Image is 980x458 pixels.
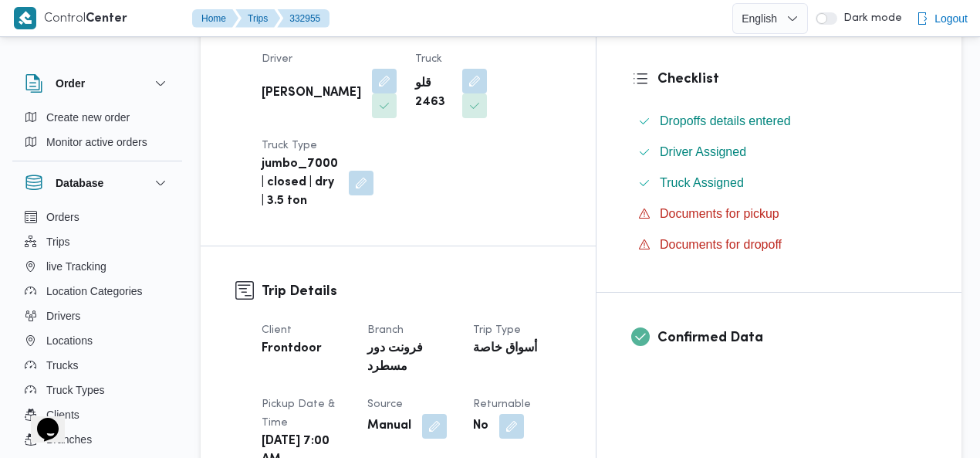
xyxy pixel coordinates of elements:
span: Driver Assigned [660,143,746,161]
span: Driver Assigned [660,145,746,158]
span: Location Categories [46,282,143,300]
span: Client [262,325,292,335]
span: Monitor active orders [46,133,147,151]
button: Driver Assigned [632,140,927,165]
button: 332955 [277,9,329,28]
span: Trip Type [473,325,521,335]
span: Documents for pickup [660,207,779,220]
b: No [473,417,488,436]
h3: Database [56,174,103,192]
img: X8yXhbKr1z7QwAAAABJRU5ErkJggg== [14,7,36,29]
b: Frontdoor [262,340,322,358]
span: Dropoffs details entered [660,112,791,131]
b: فرونت دور مسطرد [367,340,451,377]
span: Logout [934,9,968,28]
button: Drivers [19,304,176,328]
span: Driver [262,54,292,64]
h3: Trip Details [262,281,561,302]
span: live Tracking [46,257,106,276]
span: Truck Assigned [660,174,744,192]
button: Trips [235,9,280,28]
button: Create new order [19,105,176,130]
span: Truck Assigned [660,176,744,189]
b: Center [86,13,127,25]
button: Database [25,174,170,192]
h3: Confirmed Data [657,327,927,348]
b: [PERSON_NAME] [262,84,361,103]
span: Trips [46,232,70,251]
b: قلو 2463 [415,75,451,112]
button: Documents for dropoff [632,232,927,257]
span: Create new order [46,108,130,127]
span: Branches [46,430,92,449]
span: Drivers [46,307,80,325]
button: Truck Assigned [632,171,927,195]
span: Documents for dropoff [660,238,782,251]
span: Pickup date & time [262,399,335,428]
button: Branches [19,427,176,452]
button: Monitor active orders [19,130,176,154]
span: Dark mode [837,12,902,25]
span: Documents for pickup [660,205,779,223]
button: Logout [910,3,974,34]
button: Trucks [19,353,176,378]
span: Returnable [473,399,531,409]
button: Order [25,74,170,93]
b: jumbo_7000 | closed | dry | 3.5 ton [262,155,338,211]
button: Truck Types [19,378,176,402]
span: Truck Type [262,141,317,151]
span: Documents for dropoff [660,236,782,254]
span: Dropoffs details entered [660,114,791,127]
button: live Tracking [19,254,176,279]
button: Trips [19,229,176,254]
iframe: chat widget [15,396,65,443]
b: أسواق خاصة [473,340,537,358]
div: Order [12,105,182,161]
button: Location Categories [19,279,176,304]
span: Truck [415,54,442,64]
span: Trucks [46,356,78,375]
span: Orders [46,208,79,226]
h3: Order [56,74,85,93]
span: Source [367,399,403,409]
button: Dropoffs details entered [632,109,927,134]
button: Clients [19,402,176,427]
b: Manual [367,417,411,436]
button: Orders [19,205,176,229]
span: Locations [46,331,93,350]
button: Home [192,9,238,28]
span: Truck Types [46,381,104,399]
span: Branch [367,325,404,335]
button: Locations [19,328,176,353]
h3: Checklist [657,69,927,90]
button: Documents for pickup [632,202,927,226]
